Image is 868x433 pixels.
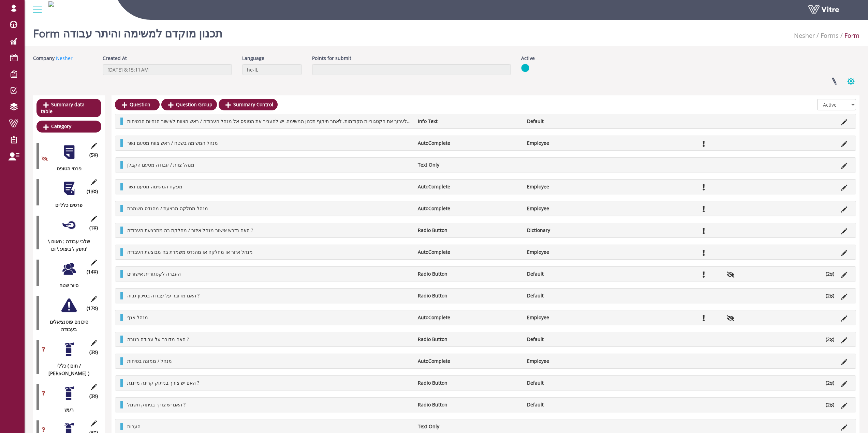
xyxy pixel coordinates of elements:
[127,336,189,342] span: האם מדובר על עבודה בגובה ?
[414,336,524,343] li: Radio Button
[524,183,633,190] li: Employee
[312,55,351,62] label: Points for submit
[89,224,98,232] span: (1 )
[36,238,96,253] div: שלבי עבודה : תאום \ ניתוק \ ביצוע \ וכו'
[127,161,194,168] span: מנהל צוות / עבודה מטעם הקבלן
[87,188,98,195] span: (13 )
[524,401,633,408] li: Default
[56,55,73,61] a: Nesher
[822,292,838,299] li: (2 )
[36,318,96,333] div: סיכונים פוטנציאלים בעבודה
[36,201,96,209] div: פרטים כלליים
[414,139,524,147] li: AutoComplete
[89,392,98,400] span: (3 )
[127,380,199,386] span: האם יש צורך בניתוק קרינה מייננת ?
[87,305,98,312] span: (17 )
[127,140,218,146] span: מנהל המשימה בשטח / ראש צוות מטעם נשר
[822,379,838,387] li: (2 )
[414,401,524,408] li: Radio Button
[521,55,535,62] label: Active
[524,227,633,234] li: Dictionary
[414,183,524,190] li: AutoComplete
[127,249,253,255] span: מנהל אזור או מחלקה או מהנדס משמרת בה מבוצעת העבודה
[115,99,160,110] a: Question
[524,357,633,365] li: Employee
[414,118,524,125] li: Info Text
[414,227,524,234] li: Radio Button
[127,423,141,430] span: הערות
[36,406,96,414] div: רעש
[524,270,633,278] li: Default
[127,292,200,299] span: האם מדובר על עבודה בסיכון גבוה ?
[822,336,838,343] li: (2 )
[127,205,208,212] span: מנהל מחלקה מבצעת / מהנדס משמרת
[524,379,633,387] li: Default
[524,336,633,343] li: Default
[822,401,838,408] li: (2 )
[794,31,815,40] a: Nesher
[127,183,182,190] span: מפקח המשימה מטעם נשר
[127,227,253,233] span: האם נדרש אישור מנהל איזור / מחלקת בה מתבצעת העבודה ?
[414,270,524,278] li: Radio Button
[36,99,101,117] a: Summary data table
[524,314,633,321] li: Employee
[33,55,55,62] label: Company
[414,423,524,430] li: Text Only
[524,139,633,147] li: Employee
[36,121,101,132] a: Category
[36,282,96,289] div: סיור שטח
[87,268,98,276] span: (14 )
[33,17,222,46] h1: Form תכנון מוקדם למשימה והיתר עבודה
[414,379,524,387] li: Radio Button
[414,161,524,169] li: Text Only
[36,362,96,377] div: כללי ( חום / [PERSON_NAME] )
[524,248,633,256] li: Employee
[161,99,217,110] a: Question Group
[127,358,172,364] span: מנהל / ממונה בטיחות
[524,118,633,125] li: Default
[219,99,278,110] a: Summary Control
[36,165,96,172] div: פרטי הטופס
[524,292,633,299] li: Default
[103,55,127,62] label: Created At
[89,151,98,159] span: (5 )
[822,270,838,278] li: (2 )
[414,314,524,321] li: AutoComplete
[127,401,186,408] span: האם יש צורך בניתוק חשמל ?
[89,349,98,356] span: (3 )
[414,292,524,299] li: Radio Button
[48,1,54,7] img: 40d9aad5-a737-4999-9f13-b3f23ddca12b.png
[242,55,264,62] label: Language
[414,357,524,365] li: AutoComplete
[127,118,432,124] span: באפשרותך לערוך את הקטגוריות הקודמות. לאחר תיקוף תכנון המשימה, יש להעביר את הטופס אל מנהל העבודה /...
[127,314,148,321] span: מנהל אגף
[414,248,524,256] li: AutoComplete
[839,31,859,40] li: Form
[414,205,524,212] li: AutoComplete
[521,64,529,72] img: yes
[524,205,633,212] li: Employee
[821,31,839,40] a: Forms
[127,270,181,277] span: העברה לקטגוריית אישורים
